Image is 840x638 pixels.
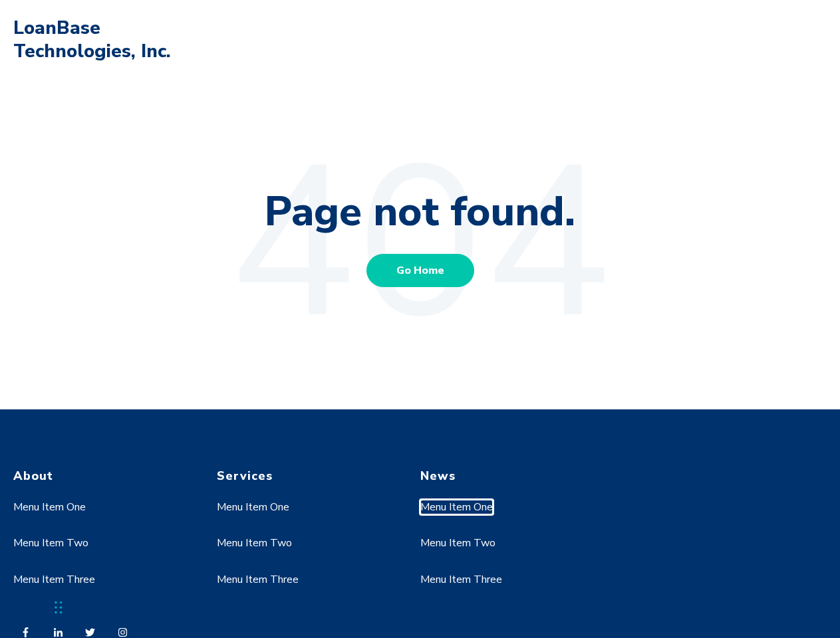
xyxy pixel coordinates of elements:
a: Menu Item Three [217,572,299,587]
a: Menu Item One [13,500,86,514]
h2: LoanBase Technologies, Inc. [13,17,180,63]
div: Navigation Menu [217,484,396,619]
h4: About [13,469,192,484]
div: Navigation Menu [13,484,192,619]
h1: Page not found. [13,186,827,238]
div: Navigation Menu [420,484,599,619]
a: Menu Item Three [13,572,95,587]
a: Menu Item One [217,500,289,514]
h4: News [420,469,599,484]
a: Menu Item Two [420,536,495,550]
h4: Services [217,469,396,484]
div: Drag [55,587,63,627]
a: Menu Item Two [13,536,88,550]
a: Menu Item Two [217,536,292,550]
a: Menu Item One [420,500,493,514]
a: Menu Item Three [420,572,502,587]
a: Go Home [366,254,474,287]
